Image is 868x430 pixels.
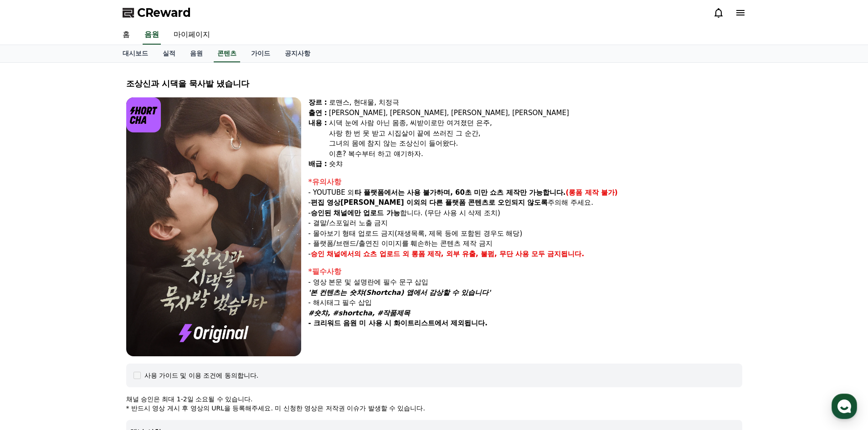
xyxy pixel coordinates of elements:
[308,177,742,187] div: *유의사항
[126,77,742,90] div: 조상신과 시댁을 묵사발 냈습니다
[126,97,301,356] img: video
[329,128,742,139] div: 사랑 한 번 못 받고 시집살이 끝에 쓰러진 그 순간,
[126,395,742,404] p: 채널 승인은 최대 1-2일 소요될 수 있습니다.
[137,5,191,20] span: CReward
[308,97,327,108] div: 장르 :
[308,277,742,288] p: - 영상 본문 및 설명란에 필수 문구 삽입
[115,45,155,62] a: 대시보드
[311,250,409,258] strong: 승인 채널에서의 쇼츠 업로드 외
[123,5,191,20] a: CReward
[329,108,742,118] div: [PERSON_NAME], [PERSON_NAME], [PERSON_NAME], [PERSON_NAME]
[308,228,742,239] p: - 몰아보기 형태 업로드 금지(재생목록, 제목 등에 포함된 경우도 해당)
[244,45,277,62] a: 가이드
[308,266,742,277] div: *필수사항
[329,118,742,128] div: 시댁 눈에 사람 아닌 몸종, 씨받이로만 여겨졌던 은주,
[429,198,548,207] strong: 다른 플랫폼 콘텐츠로 오인되지 않도록
[214,45,240,62] a: 콘텐츠
[308,298,742,308] p: - 해시태그 필수 삽입
[329,97,742,108] div: 로맨스, 현대물, 치정극
[166,25,217,45] a: 마이페이지
[411,250,585,258] strong: 롱폼 제작, 외부 유출, 불펌, 무단 사용 모두 금지됩니다.
[308,309,411,317] em: #숏챠, #shortcha, #작품제목
[126,97,161,132] img: logo
[308,197,742,208] p: - 주의해 주세요.
[308,249,742,259] p: -
[277,45,318,62] a: 공지사항
[143,25,161,45] a: 음원
[308,118,327,159] div: 내용 :
[308,187,742,198] p: - YOUTUBE 외
[308,218,742,228] p: - 결말/스포일러 노출 금지
[329,159,742,169] div: 숏챠
[126,404,742,413] p: * 반드시 영상 게시 후 영상의 URL을 등록해주세요. 미 신청한 영상은 저작권 이슈가 발생할 수 있습니다.
[308,319,488,327] strong: - 크리워드 음원 미 사용 시 화이트리스트에서 제외됩니다.
[155,45,183,62] a: 실적
[329,138,742,149] div: 그녀의 몸에 참지 않는 조상신이 들어왔다.
[144,371,259,380] div: 사용 가이드 및 이용 조건에 동의합니다.
[308,208,742,218] p: - 합니다. (무단 사용 시 삭제 조치)
[308,238,742,249] p: - 플랫폼/브랜드/출연진 이미지를 훼손하는 콘텐츠 제작 금지
[115,25,137,45] a: 홈
[354,188,566,197] strong: 타 플랫폼에서는 사용 불가하며, 60초 미만 쇼츠 제작만 가능합니다.
[329,149,742,159] div: 이혼? 복수부터 하고 얘기하자.
[308,288,491,297] em: '본 컨텐츠는 숏챠(Shortcha) 앱에서 감상할 수 있습니다'
[566,188,618,197] strong: (롱폼 제작 불가)
[183,45,210,62] a: 음원
[308,159,327,169] div: 배급 :
[308,108,327,118] div: 출연 :
[311,198,427,207] strong: 편집 영상[PERSON_NAME] 이외의
[311,209,400,217] strong: 승인된 채널에만 업로드 가능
